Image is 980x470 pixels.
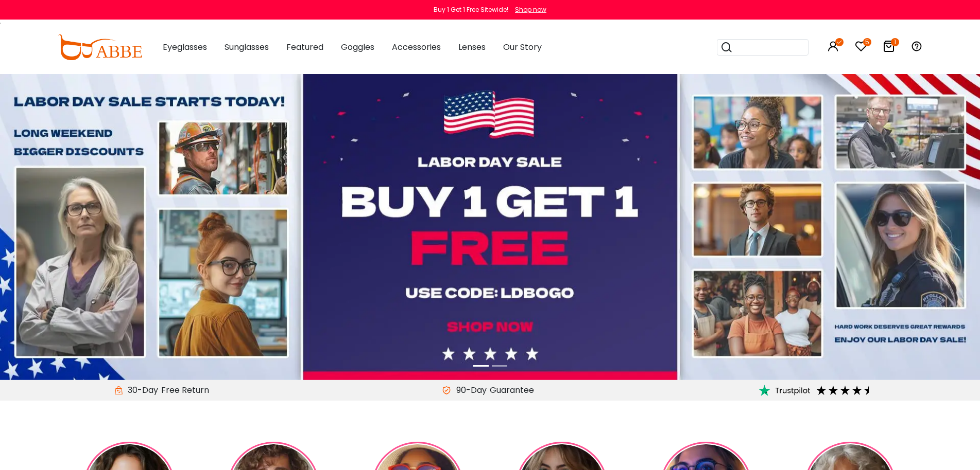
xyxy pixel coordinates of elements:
a: 5 [855,42,867,54]
span: Featured [286,41,323,53]
i: 5 [863,38,871,46]
a: Shop now [510,5,546,14]
span: 90-Day [451,384,487,396]
i: 1 [891,38,899,46]
span: Lenses [458,41,486,53]
a: 1 [883,42,895,54]
span: Goggles [341,41,374,53]
span: Our Story [503,41,542,53]
span: 30-Day [123,384,158,396]
span: Sunglasses [225,41,269,53]
div: Free Return [158,384,212,396]
div: Buy 1 Get 1 Free Sitewide! [434,5,508,14]
span: Eyeglasses [163,41,207,53]
div: Guarantee [487,384,537,396]
img: abbeglasses.com [58,34,142,60]
div: Shop now [515,5,546,14]
span: Accessories [392,41,441,53]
